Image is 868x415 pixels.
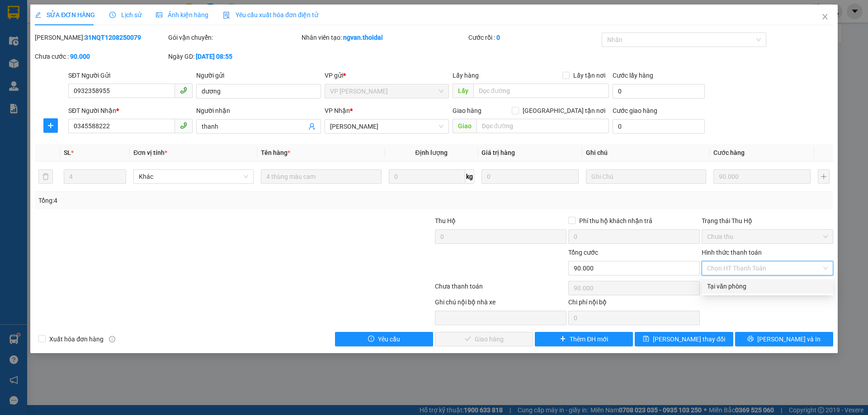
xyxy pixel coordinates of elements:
label: Cước lấy hàng [613,72,653,79]
div: Trạng thái Thu Hộ [702,216,833,226]
span: Cước hàng [713,149,745,156]
span: exclamation-circle [368,336,374,343]
label: Hình thức thanh toán [702,249,762,256]
div: Chưa cước : [35,51,166,61]
div: Nhân viên tạo: [302,33,467,42]
span: Lấy [453,84,473,98]
button: save[PERSON_NAME] thay đổi [635,332,733,346]
span: Lấy tận nơi [570,70,609,80]
div: Chưa thanh toán [434,281,567,297]
span: plus [44,122,57,129]
span: user-add [308,123,316,130]
div: SĐT Người Gửi [68,70,193,80]
span: Ảnh kiện hàng [156,11,208,19]
div: Ngày GD: [168,51,300,61]
span: Giao [453,119,476,133]
div: Người gửi [196,70,321,80]
button: plusThêm ĐH mới [535,332,633,346]
span: Tên hàng [261,149,290,156]
th: Ghi chú [582,144,710,162]
span: Chưa thu [707,230,828,243]
span: SL [64,149,71,156]
span: Định lượng [415,149,448,156]
span: Phí thu hộ khách nhận trả [576,216,656,226]
span: clock-circle [109,12,116,18]
button: plus [43,118,58,133]
button: printer[PERSON_NAME] và In [735,332,833,346]
div: Tổng: 4 [38,196,335,205]
button: Close [812,5,838,30]
label: Cước giao hàng [613,107,657,114]
b: 31NQT1208250079 [85,34,141,41]
div: Người nhận [196,106,321,116]
div: Tại văn phòng [707,281,828,291]
span: Thu Hộ [435,217,456,224]
span: phone [180,87,187,94]
span: LN1308250180 [95,61,149,70]
div: Ghi chú nội bộ nhà xe [435,297,566,311]
input: 0 [713,169,811,184]
span: Khác [139,170,248,183]
span: Lịch sử [109,11,142,19]
span: Lý Nhân [330,120,443,133]
div: Cước rồi : [468,33,600,42]
span: Chọn HT Thanh Toán [707,261,828,275]
button: exclamation-circleYêu cầu [335,332,433,346]
span: Tổng cước [568,249,598,256]
div: VP gửi [325,70,449,80]
div: [PERSON_NAME]: [35,33,166,42]
span: SỬA ĐƠN HÀNG [35,11,95,19]
div: Chi phí nội bộ [568,297,700,311]
strong: CÔNG TY TNHH DỊCH VỤ DU LỊCH THỜI ĐẠI [16,7,90,37]
span: Xuất hóa đơn hàng [46,334,107,344]
span: Giao hàng [453,107,481,114]
span: Lấy hàng [453,72,479,79]
input: Ghi Chú [586,169,706,184]
span: Đơn vị tính [133,149,167,156]
span: kg [465,169,474,184]
div: Gói vận chuyển: [168,33,300,42]
img: icon [223,12,230,19]
span: close [821,13,829,20]
span: VP Nguyễn Quốc Trị [330,84,443,98]
span: printer [747,336,754,343]
img: logo [5,32,11,78]
span: Chuyển phát nhanh: [GEOGRAPHIC_DATA] - [GEOGRAPHIC_DATA] [14,39,92,71]
b: ngvan.thoidai [343,34,383,41]
span: save [643,336,649,343]
input: VD: Bàn, Ghế [261,169,381,184]
b: [DATE] 08:55 [196,53,232,60]
span: Yêu cầu xuất hóa đơn điện tử [223,11,318,19]
span: VP Nhận [325,107,350,114]
b: 90.000 [70,53,90,60]
span: edit [35,12,41,18]
span: info-circle [109,336,115,342]
input: 0 [481,169,579,184]
span: [PERSON_NAME] thay đổi [653,334,725,344]
span: Yêu cầu [378,334,400,344]
span: [GEOGRAPHIC_DATA] tận nơi [519,106,609,116]
span: Thêm ĐH mới [570,334,608,344]
b: 0 [496,34,500,41]
input: Dọc đường [473,84,609,98]
span: picture [156,12,162,18]
span: plus [560,336,566,343]
span: [PERSON_NAME] và In [757,334,821,344]
input: Cước lấy hàng [613,84,705,98]
div: SĐT Người Nhận [68,106,193,116]
button: delete [38,169,53,184]
span: Giá trị hàng [481,149,515,156]
input: Dọc đường [476,119,609,133]
button: checkGiao hàng [435,332,533,346]
span: phone [180,122,187,129]
input: Cước giao hàng [613,119,705,134]
button: plus [818,169,830,184]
